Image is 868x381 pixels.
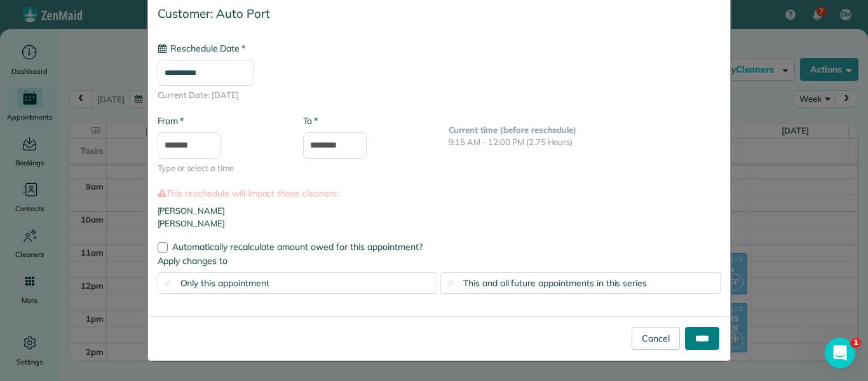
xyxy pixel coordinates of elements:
[158,187,721,200] label: This reschedule will impact these cleaners:
[449,125,577,135] b: Current time (before reschedule)
[158,254,721,267] label: Apply changes to
[172,241,423,253] span: Automatically recalculate amount owed for this appointment?
[180,277,269,289] span: Only this appointment
[449,136,721,149] p: 9:15 AM - 12:00 PM (2.75 Hours)
[158,114,184,127] label: From
[303,114,318,127] label: To
[158,205,721,218] li: [PERSON_NAME]
[851,338,861,348] span: 1
[158,89,721,102] span: Current Date: [DATE]
[447,281,456,289] input: This and all future appointments in this series
[158,162,284,175] span: Type or select a time
[164,281,172,289] input: Only this appointment
[158,218,721,230] li: [PERSON_NAME]
[825,338,855,368] iframe: Intercom live chat
[463,277,647,289] span: This and all future appointments in this series
[632,327,680,350] a: Cancel
[158,7,721,20] h4: Customer: Auto Port
[158,42,245,55] label: Reschedule Date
